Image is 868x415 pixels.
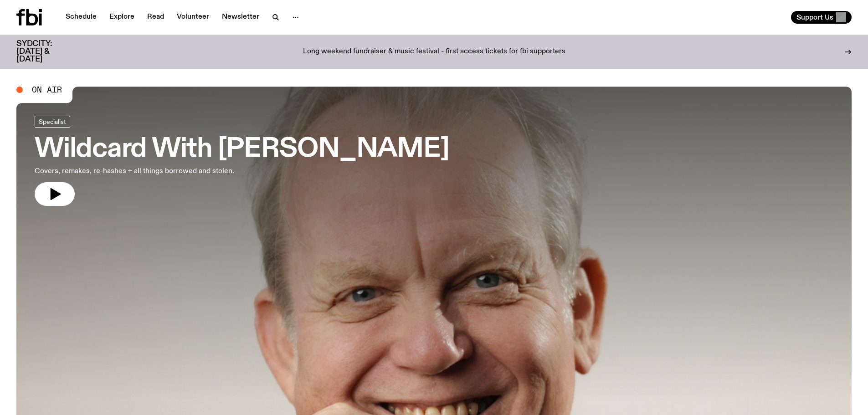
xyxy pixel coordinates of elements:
a: Newsletter [216,11,265,24]
a: Explore [104,11,140,24]
p: Covers, remakes, re-hashes + all things borrowed and stolen. [35,166,268,177]
button: Support Us [791,11,852,24]
p: Long weekend fundraiser & music festival - first access tickets for fbi supporters [303,48,565,56]
a: Read [142,11,169,24]
a: Schedule [60,11,102,24]
a: Volunteer [171,11,215,24]
span: Support Us [796,13,833,21]
a: Wildcard With [PERSON_NAME]Covers, remakes, re-hashes + all things borrowed and stolen. [35,116,449,206]
span: On Air [32,86,62,94]
span: Specialist [39,118,66,125]
a: Specialist [35,116,70,128]
h3: Wildcard With [PERSON_NAME] [35,137,449,162]
h3: SYDCITY: [DATE] & [DATE] [16,40,75,63]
